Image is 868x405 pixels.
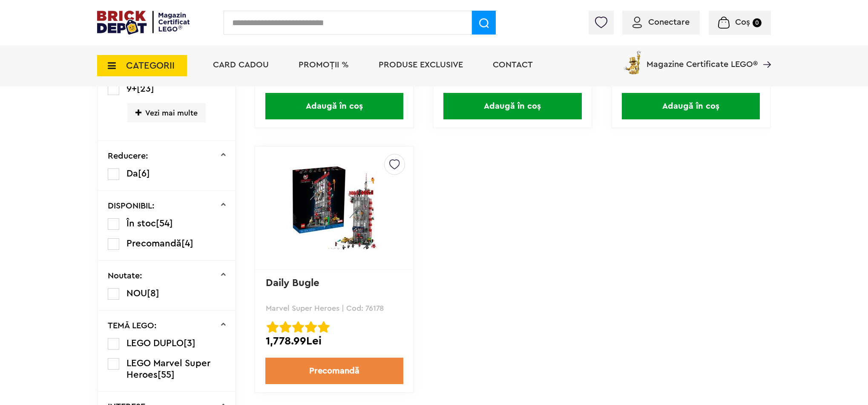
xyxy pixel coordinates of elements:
a: Card Cadou [213,61,269,69]
span: Coș [735,18,750,26]
a: Precomandă [265,358,403,384]
span: [8] [147,289,159,298]
img: Evaluare cu stele [318,321,330,333]
span: [4] [181,239,193,248]
span: [23] [137,84,154,93]
p: DISPONIBIL: [108,202,155,210]
a: Adaugă în coș [434,93,592,119]
span: Conectare [648,18,690,26]
img: Evaluare cu stele [267,321,279,333]
a: Adaugă în coș [255,93,413,119]
a: Produse exclusive [379,61,463,69]
span: Adaugă în coș [265,93,403,119]
div: 1,778.99Lei [266,336,402,347]
span: Precomandă [126,239,181,248]
span: LEGO DUPLO [126,338,184,348]
span: [55] [158,370,175,379]
p: Noutate: [108,272,142,280]
img: Evaluare cu stele [305,321,317,333]
a: Magazine Certificate LEGO® [758,49,771,58]
p: TEMĂ LEGO: [108,321,157,330]
small: 0 [753,18,762,27]
span: [3] [184,338,195,348]
p: Marvel Super Heroes | Cod: 76178 [266,304,402,312]
a: Conectare [632,18,690,26]
a: Contact [493,61,533,69]
p: Reducere: [108,152,148,160]
span: Magazine Certificate LEGO® [647,49,758,69]
span: Adaugă în coș [622,93,760,119]
img: Evaluare cu stele [292,321,304,333]
span: [6] [138,169,150,178]
span: CATEGORII [126,61,175,70]
span: 9+ [126,84,137,93]
span: LEGO Marvel Super Heroes [126,359,210,379]
span: [54] [156,219,173,228]
span: În stoc [126,219,156,228]
span: Da [126,169,138,178]
a: Daily Bugle [266,278,319,288]
span: NOU [126,289,147,298]
span: Vezi mai multe [127,103,206,122]
img: Daily Bugle [275,165,394,251]
a: Adaugă în coș [612,93,770,119]
a: PROMOȚII % [299,61,349,69]
img: Evaluare cu stele [279,321,291,333]
span: Adaugă în coș [443,93,581,119]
